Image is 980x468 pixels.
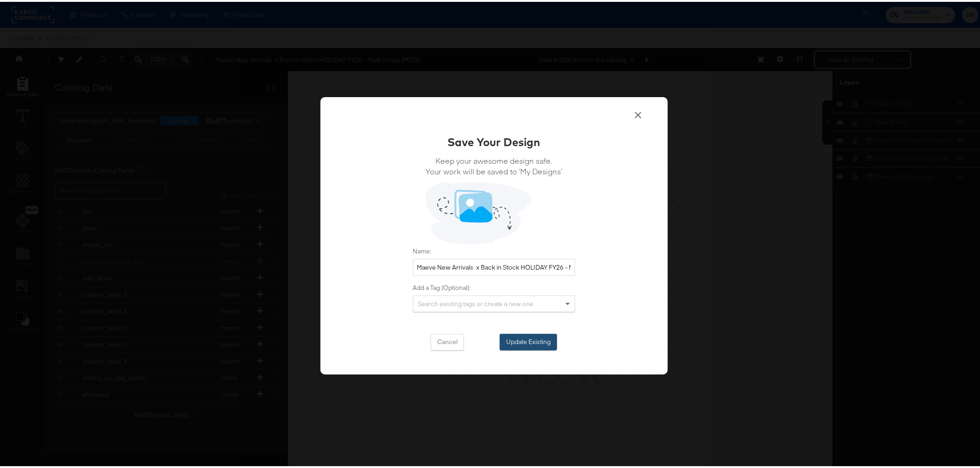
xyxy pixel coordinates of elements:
div: Search existing tags or create a new one [414,294,575,310]
button: Cancel [431,332,464,349]
span: Your work will be saved to ‘My Designs’ [426,164,562,175]
label: Name: [413,245,575,254]
div: Save Your Design [448,132,540,148]
span: Keep your awesome design safe. [426,154,562,164]
label: Add a Tag (Optional): [413,282,575,290]
button: Update Existing [500,332,557,349]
